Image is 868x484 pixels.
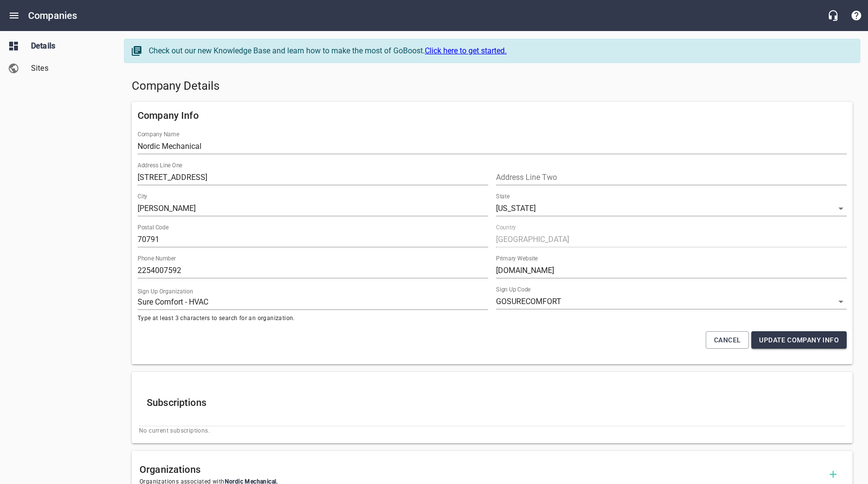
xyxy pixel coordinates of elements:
[759,334,839,346] span: Update Company Info
[31,40,105,52] span: Details
[138,256,176,261] label: Phone Number
[138,225,169,230] label: Postal Code
[138,131,179,137] label: Company Name
[496,256,538,261] label: Primary Website
[496,194,510,199] label: State
[149,45,850,57] div: Check out our new Knowledge Base and learn how to make the most of GoBoost.
[751,331,847,349] button: Update Company Info
[706,331,749,349] button: Cancel
[821,4,845,27] button: Live Chat
[845,4,868,27] button: Support Portal
[496,287,530,292] label: Sign Up Code
[138,108,847,123] h6: Company Info
[147,395,837,410] h6: Subscriptions
[714,334,741,346] span: Cancel
[425,46,507,55] a: Click here to get started.
[31,63,105,74] span: Sites
[138,194,147,199] label: City
[138,294,488,310] input: Start typing to search organizations
[139,426,845,436] span: No current subscriptions.
[2,4,26,27] button: Open drawer
[138,314,488,323] span: Type at least 3 characters to search for an organization.
[138,162,182,168] label: Address Line One
[28,8,77,23] h6: Companies
[132,79,852,94] h5: Company Details
[139,462,821,477] h6: Organizations
[496,225,516,230] label: Country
